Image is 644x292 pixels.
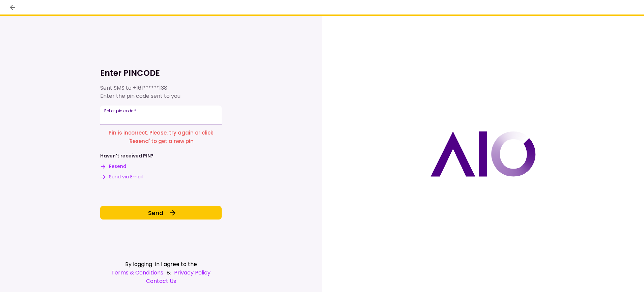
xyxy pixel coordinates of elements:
img: AIO logo [430,131,536,177]
label: Enter pin code [104,108,136,114]
div: Sent SMS to Enter the pin code sent to you [100,84,222,100]
a: Privacy Policy [174,268,211,277]
div: & [100,268,222,277]
button: Resend [100,163,126,170]
span: Send [148,208,163,217]
h1: Enter PINCODE [100,68,222,79]
p: Pin is incorrect. Please, try again or click 'Resend' to get a new pin [100,129,222,146]
div: Haven't received PIN? [100,152,153,159]
a: Contact Us [100,277,222,285]
a: Terms & Conditions [111,268,163,277]
div: By logging-in I agree to the [100,260,222,268]
button: back [7,2,18,13]
button: Send [100,206,222,220]
button: Send via Email [100,173,143,180]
